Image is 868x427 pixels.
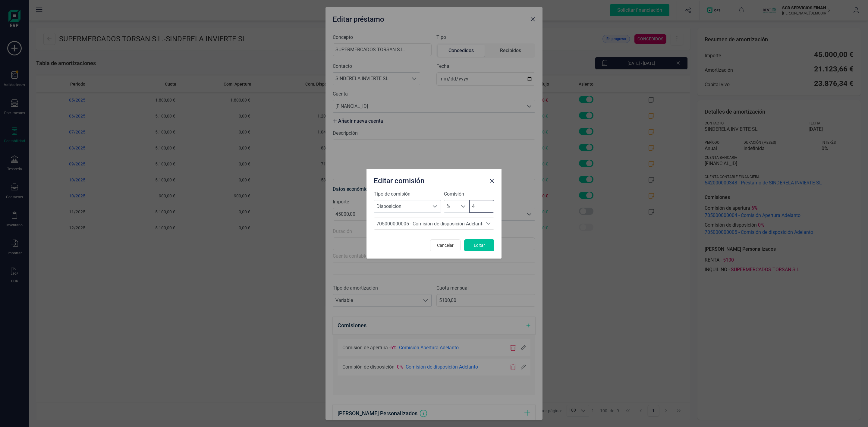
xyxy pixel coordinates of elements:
span: Editar [471,242,487,248]
span: Disposicion [374,200,429,212]
span: 705000000005 - Comisión de disposición Adelanto [376,221,485,227]
label: Comisión [444,190,494,198]
div: Seleccione una cuenta [483,218,494,229]
span: % [444,200,458,212]
div: Editar comisión [371,174,487,186]
button: Cancelar [430,239,461,251]
button: Editar [464,239,494,251]
label: Tipo de comisión [374,190,441,198]
span: Cancelar [437,242,454,248]
button: Close [487,176,497,186]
